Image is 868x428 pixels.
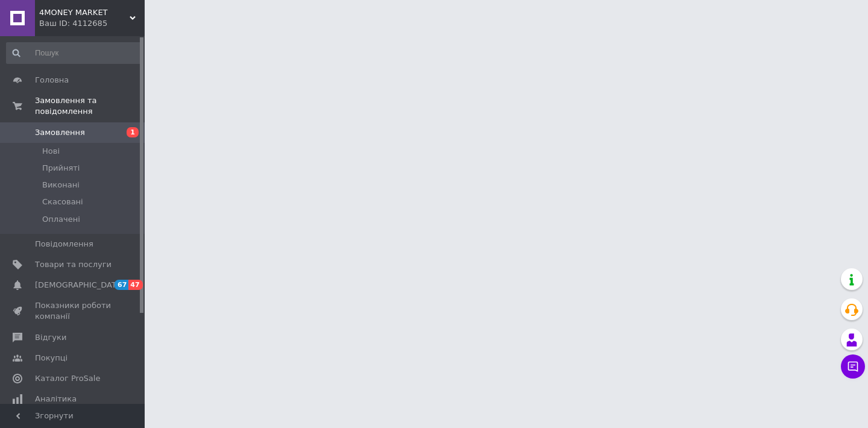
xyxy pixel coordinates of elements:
[42,197,83,207] span: Скасовані
[42,163,80,174] span: Прийняті
[35,259,112,270] span: Товари та послуги
[35,95,145,117] span: Замовлення та повідомлення
[841,354,865,379] button: Чат з покупцем
[35,280,124,291] span: [DEMOGRAPHIC_DATA]
[39,18,145,29] div: Ваш ID: 4112685
[35,353,68,363] span: Покупці
[39,7,130,18] span: 4MONEY MARKET
[42,146,60,157] span: Нові
[128,280,142,290] span: 47
[127,127,139,137] span: 1
[35,127,85,138] span: Замовлення
[6,42,142,64] input: Пошук
[42,214,80,225] span: Оплачені
[115,280,128,290] span: 67
[35,332,66,343] span: Відгуки
[35,239,93,250] span: Повідомлення
[35,394,77,404] span: Аналітика
[42,180,80,190] span: Виконані
[35,300,112,322] span: Показники роботи компанії
[35,75,69,86] span: Головна
[35,373,100,384] span: Каталог ProSale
